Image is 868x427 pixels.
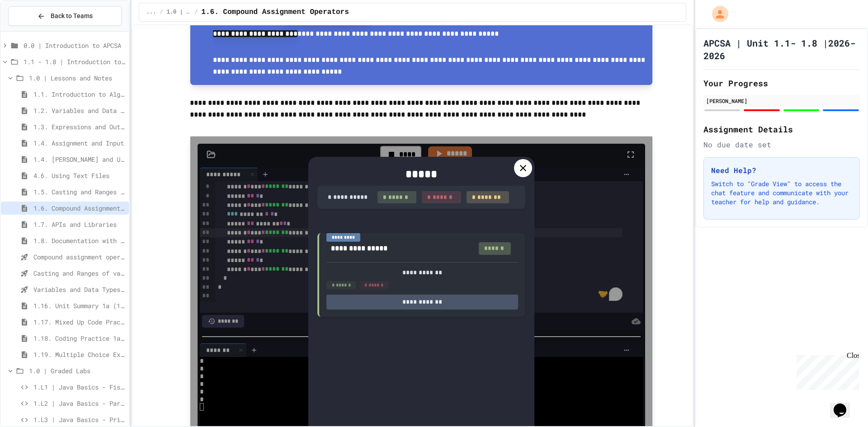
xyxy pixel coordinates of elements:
[33,220,125,229] span: 1.7. APIs and Libraries
[51,11,93,21] span: Back to Teams
[201,7,349,18] span: 1.6. Compound Assignment Operators
[830,391,859,418] iframe: chat widget
[703,139,860,150] div: No due date set
[33,333,125,343] span: 1.18. Coding Practice 1a (1.1-1.6)
[703,4,731,24] div: My Account
[33,252,125,262] span: Compound assignment operators - Quiz
[8,6,122,26] button: Back to Teams
[33,138,125,148] span: 1.4. Assignment and Input
[711,165,852,176] h3: Need Help?
[706,97,857,105] div: [PERSON_NAME]
[33,382,125,392] span: 1.L1 | Java Basics - Fish Lab
[33,268,125,278] span: Casting and Ranges of variables - Quiz
[703,77,860,89] h2: Your Progress
[33,317,125,327] span: 1.17. Mixed Up Code Practice 1.1-1.6
[33,89,125,99] span: 1.1. Introduction to Algorithms, Programming, and Compilers
[146,9,156,16] span: ...
[33,187,125,197] span: 1.5. Casting and Ranges of Values
[167,9,191,16] span: 1.0 | Lessons and Notes
[33,203,125,213] span: 1.6. Compound Assignment Operators
[29,73,125,83] span: 1.0 | Lessons and Notes
[703,37,860,62] h1: APCSA | Unit 1.1- 1.8 |2026-2026
[4,4,62,57] div: Chat with us now!Close
[24,57,125,66] span: 1.1 - 1.8 | Introduction to Java
[793,352,859,390] iframe: chat widget
[33,415,125,424] span: 1.L3 | Java Basics - Printing Code Lab
[33,301,125,310] span: 1.16. Unit Summary 1a (1.1-1.6)
[33,155,125,164] span: 1.4. [PERSON_NAME] and User Input
[29,366,125,375] span: 1.0 | Graded Labs
[711,179,852,206] p: Switch to "Grade View" to access the chat feature and communicate with your teacher for help and ...
[703,123,860,136] h2: Assignment Details
[160,9,163,16] span: /
[194,9,198,16] span: /
[33,236,125,245] span: 1.8. Documentation with Comments and Preconditions
[33,171,125,180] span: 4.6. Using Text Files
[33,106,125,115] span: 1.2. Variables and Data Types
[33,399,125,408] span: 1.L2 | Java Basics - Paragraphs Lab
[24,41,125,50] span: 0.0 | Introduction to APCSA
[33,350,125,359] span: 1.19. Multiple Choice Exercises for Unit 1a (1.1-1.6)
[33,122,125,131] span: 1.3. Expressions and Output [New]
[33,285,125,294] span: Variables and Data Types - Quiz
